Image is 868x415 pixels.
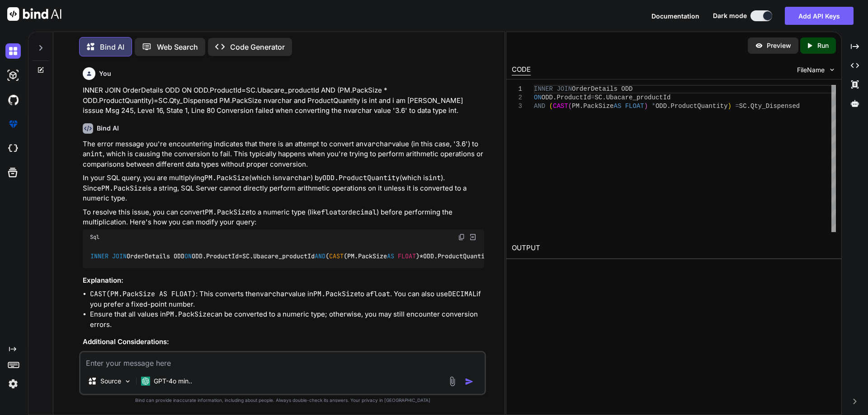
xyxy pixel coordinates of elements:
[644,103,647,110] span: )
[204,173,249,182] code: PM.PackSize
[512,93,522,102] div: 2
[157,42,198,52] p: Web Search
[256,289,288,298] code: nvarchar
[7,7,61,21] img: Bind AI
[651,11,699,21] button: Documentation
[329,252,344,261] span: CAST
[591,94,594,101] span: =
[90,289,196,298] code: CAST(PM.PackSize AS FLOAT)
[534,85,553,93] span: INNER
[230,42,285,52] p: Code Generator
[512,85,522,93] div: 1
[750,103,800,110] span: Qty_Dispensed
[713,11,747,20] span: Dark mode
[239,252,242,261] span: =
[90,252,108,261] span: INNER
[613,103,621,110] span: AS
[278,173,311,182] code: nvarchar
[572,85,632,93] span: OrderDetails ODD
[90,252,558,261] code: OrderDetails ODD ODD.ProductId SC.Ubacare_productId ( (PM.PackSize ) ODD.ProductQuantity) SC.Qty_...
[667,103,670,110] span: .
[97,124,119,133] h6: Bind AI
[398,252,416,261] span: FLOAT
[602,94,606,101] span: .
[5,117,21,132] img: premium
[447,376,458,387] img: attachment
[651,12,699,20] span: Documentation
[83,337,484,347] h3: Additional Considerations:
[448,289,476,298] code: DECIMAL
[100,377,121,386] p: Source
[767,41,791,50] p: Preview
[656,103,667,110] span: ODD
[506,238,841,259] h2: OUTPUT
[83,173,484,204] p: In your SQL query, you are multiplying (which is ) by (which is ). Since is a string, SQL Server ...
[755,42,763,50] img: preview
[557,85,572,93] span: JOIN
[79,397,486,404] p: Bind can provide inaccurate information, including about people. Always double-check its answers....
[625,103,644,110] span: FLOAT
[5,43,21,59] img: darkChat
[606,94,670,101] span: Ubacare_productId
[313,289,358,298] code: PM.PackSize
[534,94,542,101] span: ON
[465,377,474,386] img: icon
[205,208,250,217] code: PM.PackSize
[568,103,571,110] span: (
[549,103,552,110] span: (
[746,103,750,110] span: .
[387,252,394,261] span: AS
[828,66,836,74] img: chevron down
[348,208,377,217] code: decimal
[583,103,613,110] span: PackSize
[322,173,400,182] code: ODD.ProductQuantity
[315,252,325,261] span: AND
[90,289,484,309] li: : This converts the value in to a . You can also use if you prefer a fixed-point number.
[184,252,192,261] span: ON
[124,378,132,385] img: Pick Models
[670,103,727,110] span: ProductQuantity
[580,103,583,110] span: .
[83,207,484,228] p: To resolve this issue, you can convert to a numeric type (like or ) before performing the multipl...
[99,69,111,78] h6: You
[797,65,825,75] span: FileName
[458,233,465,241] img: copy
[469,233,477,241] img: Open in Browser
[90,309,484,330] li: Ensure that all values in can be converted to a numeric type; otherwise, you may still encounter ...
[594,94,602,101] span: SC
[100,42,124,52] p: Bind AI
[101,184,146,193] code: PM.PackSize
[534,103,545,110] span: AND
[5,141,21,156] img: cloudideIcon
[5,68,21,83] img: darkAi-studio
[359,140,392,149] code: nvarchar
[5,92,21,107] img: githubDark
[154,377,192,386] p: GPT-4o min..
[553,94,557,101] span: .
[166,310,211,319] code: PM.PackSize
[512,65,531,75] div: CODE
[557,94,591,101] span: ProductId
[727,103,731,110] span: )
[541,94,552,101] span: ODD
[735,103,739,110] span: =
[83,85,484,116] p: INNER JOIN OrderDetails ODD ON ODD.ProductId=SC.Ubacare_productId AND (PM.PackSize * ODD.ProductQ...
[90,233,99,241] span: Sql
[553,103,568,110] span: CAST
[817,41,829,50] p: Run
[141,377,150,386] img: GPT-4o mini
[785,7,854,25] button: Add API Keys
[83,275,484,286] h3: Explanation:
[112,252,127,261] span: JOIN
[739,103,746,110] span: SC
[572,103,580,110] span: PM
[512,102,522,111] div: 3
[90,149,103,159] code: int
[429,173,441,182] code: int
[83,139,484,170] p: The error message you're encountering indicates that there is an attempt to convert a value (in t...
[321,208,341,217] code: float
[370,289,390,298] code: float
[5,376,21,392] img: settings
